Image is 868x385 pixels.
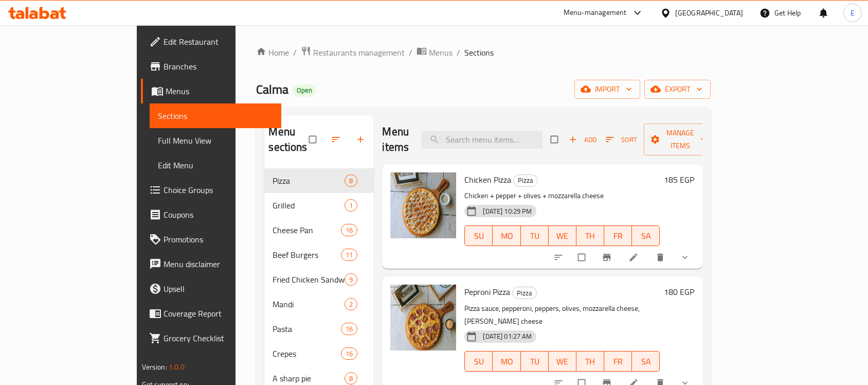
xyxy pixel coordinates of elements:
span: Edit Restaurant [164,36,274,48]
span: 16 [341,225,357,235]
p: Pizza sauce, pepperoni, peppers, olives, mozzarella cheese, [PERSON_NAME] cheese [464,302,660,328]
h6: 180 EGP [664,285,694,299]
span: 16 [341,349,357,359]
div: Grilled [273,199,345,212]
span: Menus [166,85,274,97]
span: Upsell [164,283,274,295]
div: items [341,323,357,335]
span: Pizza [273,174,345,187]
span: E [851,7,855,19]
span: 11 [341,250,357,260]
div: Open [293,84,316,97]
h6: 185 EGP [664,172,694,187]
span: Crepes [273,347,341,360]
div: Fried Chicken Sandwiches [273,273,345,286]
button: import [574,80,640,99]
a: Choice Groups [141,178,282,202]
a: Grocery Checklist [141,326,282,351]
a: Edit menu item [628,252,641,262]
span: 8 [345,176,357,186]
div: items [345,199,357,212]
div: Pizza8 [264,168,374,193]
div: items [341,347,357,360]
span: Sections [464,46,494,59]
img: Chicken Pizza [390,172,456,238]
a: Restaurants management [301,46,405,59]
button: TU [521,225,549,246]
span: [DATE] 01:27 AM [479,331,536,341]
a: Promotions [141,227,282,252]
div: Crepes16 [264,341,374,366]
span: FR [608,229,628,243]
span: 1.0.0 [169,360,185,374]
span: Pizza [514,174,537,186]
span: WE [553,229,572,243]
button: Manage items [644,124,717,155]
button: MO [493,225,520,246]
span: Restaurants management [313,46,405,59]
span: WE [553,354,572,369]
p: Chicken + pepper + olives + mozzarella cheese [464,189,660,202]
span: Coupons [164,208,274,221]
span: Mandi [273,298,345,310]
span: Promotions [164,233,274,246]
button: FR [604,351,632,372]
div: Fried Chicken Sandwiches9 [264,267,374,292]
span: Manage items [652,127,709,152]
a: Sections [150,103,282,128]
span: Pasta [273,323,341,335]
a: Menus [417,46,453,59]
button: SU [464,351,493,372]
span: 8 [345,374,357,383]
span: Edit Menu [158,159,274,171]
span: Branches [164,60,274,73]
nav: breadcrumb [256,46,711,59]
div: Cheese Pan16 [264,218,374,242]
span: Cheese Pan [273,224,341,236]
span: MO [497,354,516,369]
div: Menu-management [564,7,627,19]
span: 2 [345,300,357,309]
span: 1 [345,201,357,211]
a: Edit Menu [150,153,282,178]
button: delete [649,246,674,269]
h2: Menu sections [268,124,309,155]
span: export [653,83,702,96]
span: Open [293,86,316,95]
button: Add section [349,128,374,151]
span: Peproni Pizza [464,284,510,300]
a: Branches [141,54,282,79]
button: MO [493,351,520,372]
div: items [345,174,357,187]
img: Peproni Pizza [390,285,456,351]
button: SA [632,351,660,372]
span: TU [525,229,545,243]
span: [DATE] 10:29 PM [479,206,536,216]
span: TH [581,354,600,369]
div: Mandi2 [264,292,374,317]
div: Pasta16 [264,317,374,341]
div: A sharp pie [273,372,345,384]
div: Beef Burgers11 [264,242,374,267]
a: Full Menu View [150,128,282,153]
span: Grocery Checklist [164,332,274,344]
div: Pizza [512,287,537,299]
span: SU [469,229,489,243]
a: Menu disclaimer [141,252,282,276]
span: 9 [345,275,357,285]
span: Select to update [572,248,593,267]
span: Coverage Report [164,307,274,320]
div: items [345,372,357,384]
span: import [583,83,632,96]
li: / [457,46,460,59]
div: Grilled1 [264,193,374,218]
span: Add item [566,132,599,148]
svg: Show Choices [680,252,690,262]
span: SA [636,354,656,369]
span: TU [525,354,545,369]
